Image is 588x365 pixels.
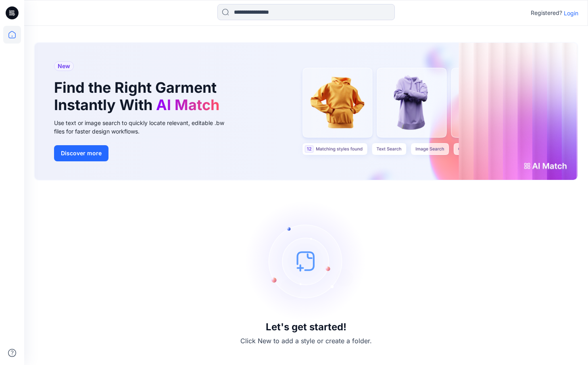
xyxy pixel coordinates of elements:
p: Click New to add a style or create a folder. [240,336,372,346]
h1: Find the Right Garment Instantly With [54,79,223,114]
h3: Let's get started! [266,321,346,333]
p: Registered? [531,8,562,18]
span: AI Match [156,96,219,114]
p: Login [564,9,578,17]
div: Use text or image search to quickly locate relevant, editable .bw files for faster design workflows. [54,119,236,136]
span: New [58,61,70,71]
button: Discover more [54,145,108,161]
img: empty-state-image.svg [246,200,367,321]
